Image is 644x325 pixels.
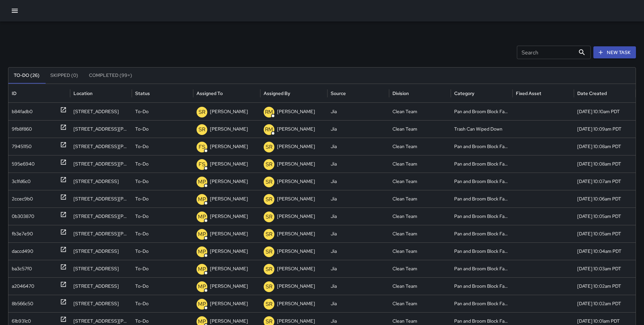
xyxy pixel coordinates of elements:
[593,46,636,59] button: New Task
[12,243,33,260] div: daccd490
[70,242,132,260] div: 25 1st Street
[389,155,451,173] div: Clean Team
[135,173,149,190] p: To-Do
[451,260,513,277] div: Pan and Broom Block Faces
[70,173,132,190] div: 55 Second Street
[135,225,149,242] p: To-Do
[327,190,389,207] div: Jia
[331,90,346,96] div: Source
[70,295,132,312] div: 50 Main Street
[198,265,206,273] p: MP
[266,213,272,221] p: SR
[327,242,389,260] div: Jia
[277,260,315,277] p: [PERSON_NAME]
[266,283,272,291] p: SR
[277,138,315,155] p: [PERSON_NAME]
[210,243,248,260] p: [PERSON_NAME]
[70,190,132,207] div: 109 Stevenson Street
[12,90,16,96] div: ID
[135,155,149,173] p: To-Do
[451,242,513,260] div: Pan and Broom Block Faces
[574,260,636,277] div: 10/2/2025, 10:03am PDT
[327,173,389,190] div: Jia
[389,120,451,138] div: Clean Team
[266,178,272,186] p: SR
[327,103,389,120] div: Jia
[389,260,451,277] div: Clean Team
[12,278,34,295] div: a2046470
[198,213,206,221] p: MP
[451,190,513,207] div: Pan and Broom Block Faces
[327,295,389,312] div: Jia
[135,121,149,138] p: To-Do
[70,155,132,173] div: 98 Howard Street
[70,207,132,225] div: 71 Stevenson Street
[574,277,636,295] div: 10/2/2025, 10:02am PDT
[70,120,132,138] div: 77 Steuart Street
[198,248,206,256] p: MP
[327,155,389,173] div: Jia
[12,208,34,225] div: 0b303870
[12,190,33,207] div: 2ccec9b0
[199,160,205,169] p: FS
[12,173,31,190] div: 3c1fd6c0
[199,108,205,116] p: SR
[12,225,33,242] div: fb3e7e90
[574,225,636,242] div: 10/2/2025, 10:05am PDT
[327,138,389,155] div: Jia
[210,295,248,312] p: [PERSON_NAME]
[210,260,248,277] p: [PERSON_NAME]
[135,190,149,207] p: To-Do
[210,121,248,138] p: [PERSON_NAME]
[389,225,451,242] div: Clean Team
[392,90,409,96] div: Division
[135,260,149,277] p: To-Do
[70,277,132,295] div: 28 Fremont Street
[277,208,315,225] p: [PERSON_NAME]
[266,143,272,151] p: SR
[210,103,248,120] p: [PERSON_NAME]
[199,143,205,151] p: FS
[451,155,513,173] div: Pan and Broom Block Faces
[210,208,248,225] p: [PERSON_NAME]
[12,295,33,312] div: 8b566c50
[12,260,32,277] div: ba3c57f0
[277,243,315,260] p: [PERSON_NAME]
[135,278,149,295] p: To-Do
[198,195,206,203] p: MP
[389,295,451,312] div: Clean Team
[135,90,150,96] div: Status
[266,300,272,308] p: SR
[266,248,272,256] p: SR
[277,103,315,120] p: [PERSON_NAME]
[389,207,451,225] div: Clean Team
[198,178,206,186] p: MP
[84,67,138,84] button: Completed (99+)
[210,138,248,155] p: [PERSON_NAME]
[135,103,149,120] p: To-Do
[135,138,149,155] p: To-Do
[451,225,513,242] div: Pan and Broom Block Faces
[577,90,607,96] div: Date Created
[451,173,513,190] div: Pan and Broom Block Faces
[210,225,248,242] p: [PERSON_NAME]
[266,160,272,169] p: SR
[389,103,451,120] div: Clean Team
[8,67,45,84] button: To-Do (26)
[327,260,389,277] div: Jia
[277,121,315,138] p: [PERSON_NAME]
[451,103,513,120] div: Pan and Broom Block Faces
[265,108,273,116] p: RM
[389,242,451,260] div: Clean Team
[70,225,132,242] div: 49 Stevenson Street
[210,173,248,190] p: [PERSON_NAME]
[210,190,248,207] p: [PERSON_NAME]
[70,138,132,155] div: 139 Steuart Street
[574,207,636,225] div: 10/2/2025, 10:05am PDT
[135,208,149,225] p: To-Do
[198,283,206,291] p: MP
[210,278,248,295] p: [PERSON_NAME]
[574,190,636,207] div: 10/2/2025, 10:06am PDT
[574,155,636,173] div: 10/2/2025, 10:08am PDT
[266,195,272,203] p: SR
